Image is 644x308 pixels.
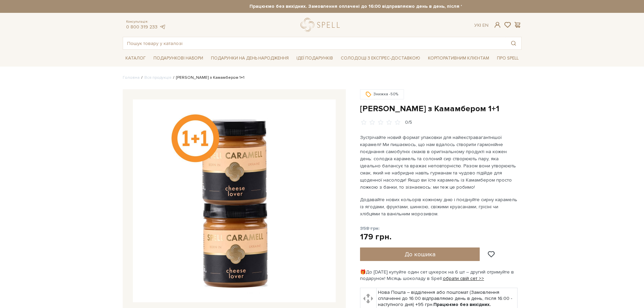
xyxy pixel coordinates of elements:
[494,53,521,64] span: Про Spell
[123,37,506,49] input: Пошук товару у каталозі
[208,53,291,64] span: Подарунки на День народження
[183,3,581,9] strong: Працюємо без вихідних. Замовлення оплачені до 16:00 відправляємо день в день, після 16:00 - насту...
[338,52,423,64] a: Солодощі з експрес-доставкою
[482,22,488,28] a: En
[360,247,480,261] button: До кошика
[123,75,140,80] a: Головна
[506,37,521,49] button: Пошук товару у каталозі
[126,20,166,24] span: Консультація:
[133,99,336,302] img: Карамель з Камамбером 1+1
[144,75,171,80] a: Вся продукція
[294,53,336,64] span: Ідеї подарунків
[360,196,519,217] p: Додавайте нових кольорів кожному дню і поєднуйте сирну карамель із ягодами, фруктами, шинкою, сві...
[126,24,158,30] a: 0 800 319 233
[405,119,412,126] div: 0/5
[360,269,522,281] div: 🎁До [DATE] купуйте один сет цукерок на 6 шт – другий отримуйте в подарунок! Місяць шоколаду в Spell:
[301,18,343,32] a: logo
[360,134,519,191] p: Зустрічайте новий формат упаковки для найекстравагантнішої карамелі! Ми пишаємось, що нам вдалось...
[171,75,244,81] li: [PERSON_NAME] з Камамбером 1+1
[360,226,380,231] span: 358 грн.
[425,52,492,64] a: Корпоративним клієнтам
[443,276,484,281] a: обрати свій сет >>
[151,53,206,64] span: Подарункові набори
[159,24,166,30] a: telegram
[405,251,435,258] span: До кошика
[360,232,391,242] div: 179 грн.
[360,89,404,99] div: Знижка -50%
[480,22,481,28] span: |
[360,103,522,114] h1: [PERSON_NAME] з Камамбером 1+1
[433,302,491,307] b: Працюємо без вихідних.
[474,22,488,28] div: Ук
[123,53,148,64] span: Каталог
